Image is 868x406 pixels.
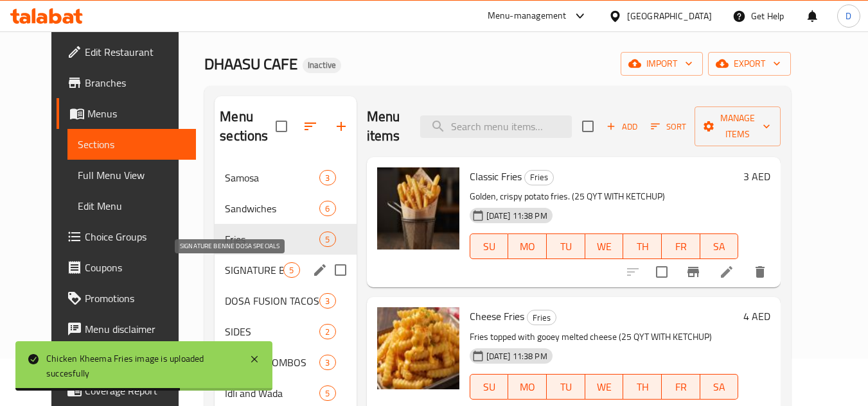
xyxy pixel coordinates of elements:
span: Promotions [85,291,186,306]
span: FR [667,378,695,396]
span: Fries [527,310,556,325]
button: delete [745,257,775,287]
span: SU [475,378,504,396]
div: Fries5 [215,224,356,255]
a: Full Menu View [67,160,197,190]
a: Menus [57,98,197,129]
span: Cheese Fries [470,307,524,326]
a: Edit menu item [719,264,734,280]
div: items [283,262,299,278]
div: items [319,324,335,339]
span: DOSA FUSION TACOS & WRAPS [225,293,319,309]
span: Menus [87,106,186,121]
button: TH [623,374,662,400]
span: Idli and Wada [225,385,319,401]
button: Add [601,117,642,137]
span: TH [628,378,657,396]
button: edit [310,260,330,280]
button: Branch-specific-item [678,257,709,287]
span: 5 [320,387,335,400]
div: Chicken Kheema Fries image is uploaded succesfully [46,351,236,380]
div: SIDES2 [215,316,356,347]
span: 3 [320,172,335,184]
div: items [319,232,335,247]
button: Sort [648,117,689,137]
a: Choice Groups [57,221,197,252]
button: MO [508,374,547,400]
span: DHAASU CAFE [204,49,297,78]
span: SIGNATURE BENNE DOSA SPECIALS [225,262,283,278]
span: WE [590,237,619,256]
span: Full Menu View [78,167,186,183]
span: Inactive [303,60,341,71]
span: FR [667,237,695,256]
span: Branches [85,75,186,90]
button: SU [470,233,509,259]
span: import [631,56,693,72]
span: 3 [320,295,335,307]
span: D [846,9,851,23]
button: TU [547,374,585,400]
button: export [708,52,791,76]
a: Coupons [57,252,197,283]
button: import [621,52,703,76]
img: Cheese Fries [377,307,459,389]
span: Manage items [705,110,770,142]
span: Select to update [648,258,675,285]
button: FR [662,374,700,400]
h2: Menu items [367,107,405,146]
span: TH [628,237,657,256]
h6: 4 AED [743,307,770,325]
span: Choice Groups [85,229,186,244]
span: 6 [320,203,335,215]
button: TU [547,233,585,259]
div: DHAASU COMBOS3 [215,347,356,378]
div: Fries [524,170,554,185]
div: items [319,201,335,216]
span: 3 [320,357,335,369]
span: Sort items [642,117,695,137]
div: SIGNATURE BENNE DOSA SPECIALS5edit [215,255,356,285]
div: Sandwiches6 [215,193,356,224]
a: Sections [67,129,197,160]
span: SIDES [225,324,319,339]
button: FR [662,233,700,259]
div: items [319,293,335,309]
div: [GEOGRAPHIC_DATA] [627,9,712,23]
span: SA [705,237,734,256]
a: Coverage Report [57,375,197,406]
span: Add [605,119,639,134]
input: search [420,115,572,138]
p: Golden, crispy potato fries. (25 QYT WITH KETCHUP) [470,189,739,205]
span: Sections [78,137,186,152]
p: Fries topped with gooey melted cheese (25 QYT WITH KETCHUP) [470,329,739,345]
button: WE [585,374,624,400]
span: TU [552,237,580,256]
a: Branches [57,67,197,98]
div: items [319,385,335,401]
span: [DATE] 11:38 PM [481,350,553,362]
span: export [718,56,781,72]
span: [DATE] 11:38 PM [481,210,553,222]
button: MO [508,233,547,259]
button: TH [623,233,662,259]
span: Sort [651,119,686,134]
span: Fries [225,232,319,247]
span: 2 [320,326,335,338]
button: WE [585,233,624,259]
div: Fries [527,310,556,325]
span: SU [475,237,504,256]
span: Edit Menu [78,198,186,214]
a: Edit Restaurant [57,37,197,67]
div: DOSA FUSION TACOS & WRAPS3 [215,285,356,316]
a: Promotions [57,283,197,314]
span: Sandwiches [225,201,319,216]
span: Fries [525,170,553,185]
span: MO [513,237,542,256]
button: SA [700,233,739,259]
span: SA [705,378,734,396]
